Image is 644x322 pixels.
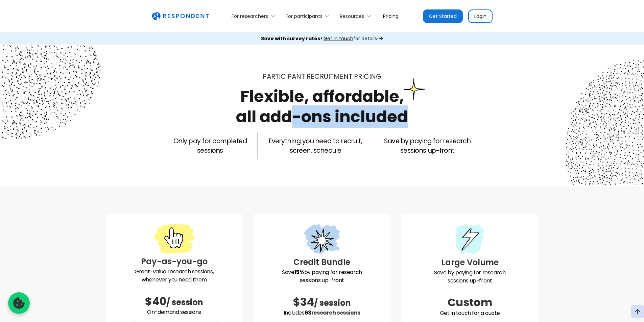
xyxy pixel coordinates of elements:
[236,85,408,128] h1: Flexible, affordable, all add-ons included
[228,8,282,24] div: For researchers
[286,13,323,20] div: For participants
[111,255,237,268] h3: Pay-as-you-go
[294,268,304,276] strong: 15%
[468,9,493,23] a: Login
[293,294,314,309] span: $34
[111,308,237,316] p: On-demand sessions
[324,35,353,42] span: Get in touch
[423,9,463,23] a: Get Started
[232,13,268,20] div: For researchers
[378,8,404,24] a: Pricing
[311,309,360,317] span: research sessions
[145,294,166,309] span: $40
[259,309,385,317] p: Includes
[269,137,362,155] p: Everything you need to recruit, screen, schedule
[314,297,351,308] span: / session
[111,268,237,284] p: Great-value research sessions, whenever you need them
[152,12,209,21] a: home
[261,35,377,42] div: for details
[407,309,533,317] p: Get in touch for a quote
[305,309,311,317] span: 63
[336,8,378,24] div: Resources
[354,72,381,81] span: PRICING
[384,137,471,155] p: Save by paying for research sessions up-front
[259,256,385,268] h3: Credit Bundle
[152,12,209,21] img: Untitled UI logotext
[407,269,533,285] p: Save by paying for research sessions up-front
[173,137,247,155] p: Only pay for completed sessions
[259,268,385,284] p: Save by paying for research sessions up-front
[263,72,352,81] span: Participant recruitment
[282,8,336,24] div: For participants
[261,35,322,42] strong: Save with survey rates!
[166,297,203,308] span: / session
[340,13,364,20] div: Resources
[448,295,492,310] span: Custom
[407,256,533,269] h3: Large Volume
